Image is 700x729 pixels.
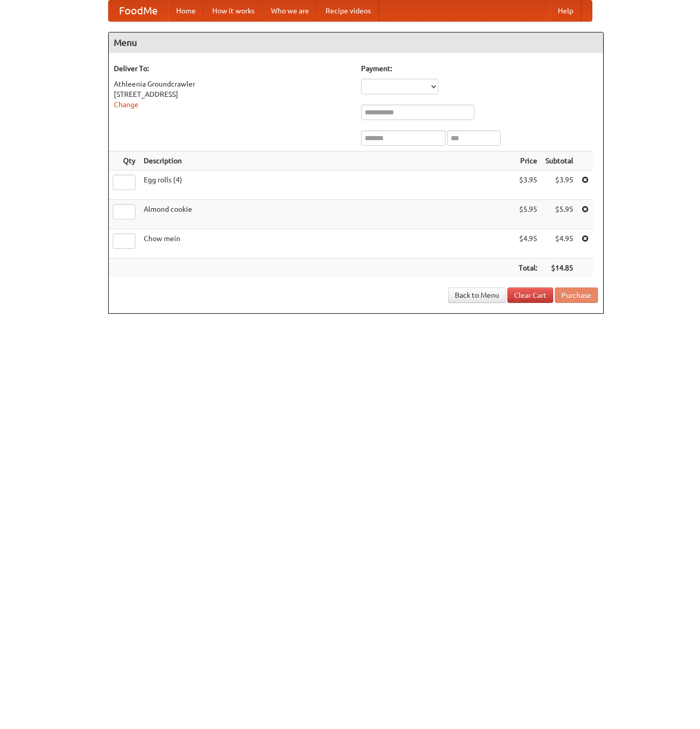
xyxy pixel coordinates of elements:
[114,79,351,89] div: Athleenia Groundcrawler
[541,200,577,229] td: $5.95
[541,259,577,278] th: $14.85
[448,287,506,303] a: Back to Menu
[515,171,541,200] td: $3.95
[361,63,598,74] h5: Payment:
[140,200,515,229] td: Almond cookie
[541,229,577,259] td: $4.95
[263,1,317,21] a: Who we are
[515,200,541,229] td: $5.95
[541,171,577,200] td: $3.95
[555,287,598,303] button: Purchase
[515,151,541,171] th: Price
[140,171,515,200] td: Egg rolls (4)
[109,1,168,21] a: FoodMe
[114,100,139,109] a: Change
[507,287,553,303] a: Clear Cart
[550,1,582,21] a: Help
[541,151,577,171] th: Subtotal
[109,32,603,53] h4: Menu
[204,1,263,21] a: How it works
[114,89,351,99] div: [STREET_ADDRESS]
[515,259,541,278] th: Total:
[515,229,541,259] td: $4.95
[317,1,379,21] a: Recipe videos
[109,151,140,171] th: Qty
[140,151,515,171] th: Description
[140,229,515,259] td: Chow mein
[114,63,351,74] h5: Deliver To:
[168,1,204,21] a: Home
